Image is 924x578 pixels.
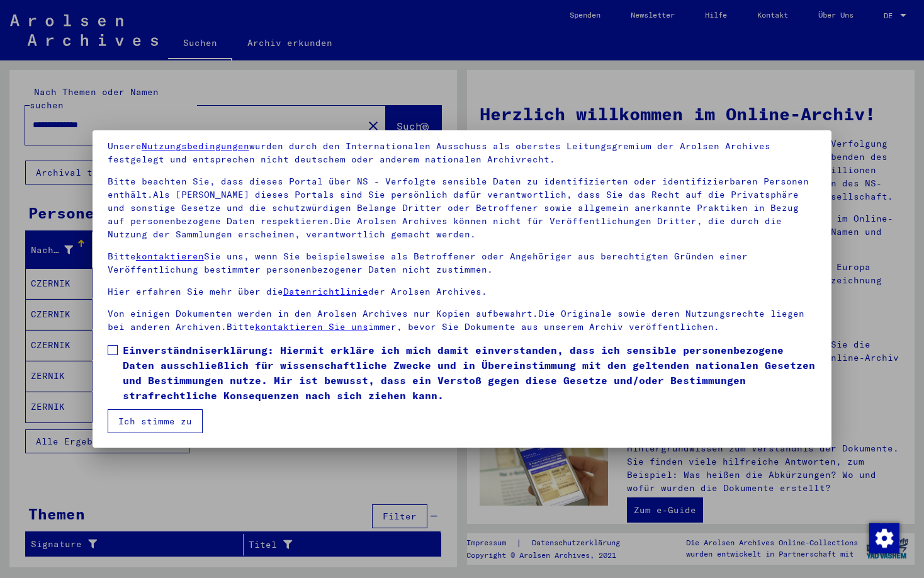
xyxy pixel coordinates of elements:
[136,251,204,262] a: kontaktieren
[142,140,249,152] a: Nutzungsbedingungen
[283,286,368,297] a: Datenrichtlinie
[108,175,816,241] p: Bitte beachten Sie, dass dieses Portal über NS - Verfolgte sensible Daten zu identifizierten oder...
[255,321,368,332] a: kontaktieren Sie uns
[869,523,899,553] div: Zustimmung ändern
[108,307,816,334] p: Von einigen Dokumenten werden in den Arolsen Archives nur Kopien aufbewahrt.Die Originale sowie d...
[108,140,816,166] p: Unsere wurden durch den Internationalen Ausschuss als oberstes Leitungsgremium der Arolsen Archiv...
[108,409,203,433] button: Ich stimme zu
[108,250,816,276] p: Bitte Sie uns, wenn Sie beispielsweise als Betroffener oder Angehöriger aus berechtigten Gründen ...
[869,523,899,553] img: Zustimmung ändern
[108,285,816,298] p: Hier erfahren Sie mehr über die der Arolsen Archives.
[123,343,816,403] span: Einverständniserklärung: Hiermit erkläre ich mich damit einverstanden, dass ich sensible personen...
